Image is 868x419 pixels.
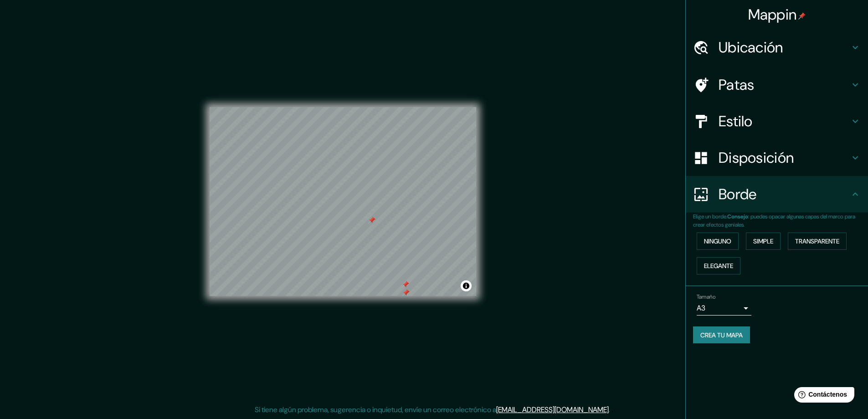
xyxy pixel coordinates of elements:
[719,112,753,131] font: Estilo
[686,103,868,140] div: Estilo
[719,38,783,57] font: Ubicación
[609,405,610,414] font: .
[697,293,715,300] font: Tamaño
[704,237,731,245] font: Ninguno
[610,404,611,414] font: .
[788,233,847,250] button: Transparente
[697,233,739,250] button: Ninguno
[693,326,750,344] button: Crea tu mapa
[719,185,757,204] font: Borde
[704,262,733,270] font: Elegante
[496,405,609,414] a: [EMAIL_ADDRESS][DOMAIN_NAME]
[686,140,868,176] div: Disposición
[719,75,755,94] font: Patas
[787,383,858,409] iframe: Lanzador de widgets de ayuda
[746,233,781,250] button: Simple
[461,280,472,291] button: Activar o desactivar atribución
[795,237,839,245] font: Transparente
[697,257,740,274] button: Elegante
[700,331,743,339] font: Crea tu mapa
[798,12,806,20] img: pin-icon.png
[686,176,868,212] div: Borde
[611,404,613,414] font: .
[686,67,868,103] div: Patas
[719,148,794,167] font: Disposición
[727,213,748,220] font: Consejo
[693,213,727,220] font: Elige un borde.
[697,301,751,316] div: A3
[693,213,855,228] font: : puedes opacar algunas capas del marco para crear efectos geniales.
[210,107,476,296] canvas: Mapa
[748,5,797,24] font: Mappin
[686,29,868,66] div: Ubicación
[753,237,773,245] font: Simple
[697,303,705,313] font: A3
[255,405,496,414] font: Si tiene algún problema, sugerencia o inquietud, envíe un correo electrónico a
